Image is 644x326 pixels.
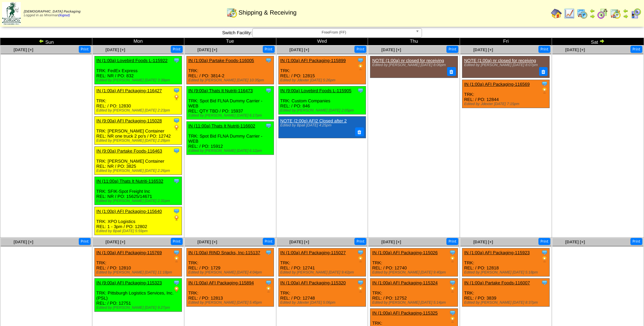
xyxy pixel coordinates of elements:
img: arrowright.gif [623,14,628,19]
img: Tooltip [449,309,456,316]
img: home.gif [551,8,562,19]
button: Print [354,238,366,245]
img: Tooltip [173,249,180,256]
a: [DATE] [+] [198,47,217,52]
a: IN (9:00a) AFI Packaging-115323 [96,280,162,285]
img: PO [173,124,180,131]
img: Tooltip [173,208,180,215]
span: [DATE] [+] [289,47,309,52]
div: Edited by [PERSON_NAME] [DATE] 8:37pm [464,301,549,305]
img: Tooltip [173,57,180,64]
a: IN (1:00a) AFI Packaging-115027 [280,250,346,255]
img: line_graph.gif [564,8,575,19]
img: calendarblend.gif [597,8,608,19]
img: Tooltip [357,87,364,94]
a: NOTE (2:00p) AFI2 Closed after 2 [280,118,347,123]
button: Print [630,46,642,53]
img: PO [173,215,180,221]
span: [DEMOGRAPHIC_DATA] Packaging [24,10,80,14]
div: TRK: [PERSON_NAME] Container REL: NR one truck 2 po's / PO: 12742 [94,117,182,145]
a: IN (9:00a) Partake Foods-116463 [96,148,162,154]
span: Logged in as Mnorman [24,10,80,17]
img: Tooltip [173,117,180,124]
span: [DATE] [+] [565,47,585,52]
a: [DATE] [+] [473,240,493,244]
div: Edited by [PERSON_NAME] [DATE] 2:31pm [96,199,182,203]
img: calendarinout.gif [610,8,621,19]
button: Print [79,238,91,245]
button: Delete Note [355,127,364,136]
div: TRK: REL: / PO: 12818 [462,248,550,277]
div: TRK: REL: / PO: 12752 [370,279,458,307]
div: Edited by [PERSON_NAME] [DATE] 2:05pm [280,108,366,113]
img: Tooltip [173,279,180,286]
button: Print [446,46,458,53]
div: Edited by Jdexter [DATE] 5:26pm [280,78,366,82]
td: Wed [276,38,368,45]
img: PO [173,94,180,101]
div: Edited by [PERSON_NAME] [DATE] 6:17pm [188,114,274,118]
img: calendarcustomer.gif [630,8,641,19]
div: Edited by [PERSON_NAME] [DATE] 5:45pm [188,301,274,305]
a: [DATE] [+] [473,47,493,52]
img: zoroco-logo-small.webp [2,2,21,25]
a: IN (1:00a) AFI Packaging-115769 [96,250,162,255]
img: Tooltip [449,279,456,286]
a: IN (1:00a) AFI Packaging-116427 [96,88,162,93]
button: Print [354,46,366,53]
a: IN (1:00a) Lovebird Foods L-115922 [96,58,168,63]
div: Edited by [PERSON_NAME] [DATE] 2:28pm [96,139,182,143]
a: IN (1:00a) AFI Packaging-115324 [372,280,438,285]
img: Tooltip [357,279,364,286]
img: PO [357,64,364,70]
a: [DATE] [+] [14,240,33,244]
button: Print [171,46,183,53]
img: PO [173,256,180,263]
div: TRK: REL: / PO: 12844 [462,80,550,108]
a: [DATE] [+] [381,47,401,52]
a: [DATE] [+] [14,47,33,52]
a: IN (9:00a) Thats It Nutriti-116473 [188,88,253,93]
img: PO [173,286,180,293]
div: TRK: REL: / PO: 3814-2 [186,56,274,84]
span: [DATE] [+] [565,240,585,244]
button: Print [263,46,275,53]
img: Tooltip [541,279,548,286]
img: calendarprod.gif [577,8,588,19]
img: arrowleft.gif [590,8,595,14]
button: Print [171,238,183,245]
a: IN (1:00a) Partake Foods-116005 [188,58,254,63]
img: PO [357,286,364,293]
a: IN (1:00a) RIND Snacks, Inc-115137 [188,250,260,255]
a: [DATE] [+] [289,240,309,244]
a: [DATE] [+] [106,47,125,52]
button: Print [538,238,550,245]
button: Delete Note [539,67,548,76]
img: Tooltip [265,249,272,256]
div: Edited by Bpali [DATE] 4:25pm [280,123,362,127]
img: Tooltip [173,178,180,184]
td: Sat [552,38,644,45]
img: arrowleft.gif [39,38,44,44]
img: arrowleft.gif [623,8,628,14]
a: [DATE] [+] [198,240,217,244]
button: Print [446,238,458,245]
td: Fri [460,38,552,45]
a: IN (11:00a) Thats It Nutriti-116532 [96,179,163,184]
a: [DATE] [+] [106,240,125,244]
img: Tooltip [449,249,456,256]
img: PO [449,256,456,263]
img: arrowright.gif [590,14,595,19]
img: Tooltip [173,87,180,94]
a: IN (1:00a) AFI Packaging-115923 [464,250,530,255]
img: PO [357,256,364,263]
div: TRK: REL: / PO: 12741 [278,248,366,277]
div: Edited by [PERSON_NAME] [DATE] 2:23pm [96,108,182,113]
div: Edited by Jdexter [DATE] 7:15pm [464,102,549,106]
